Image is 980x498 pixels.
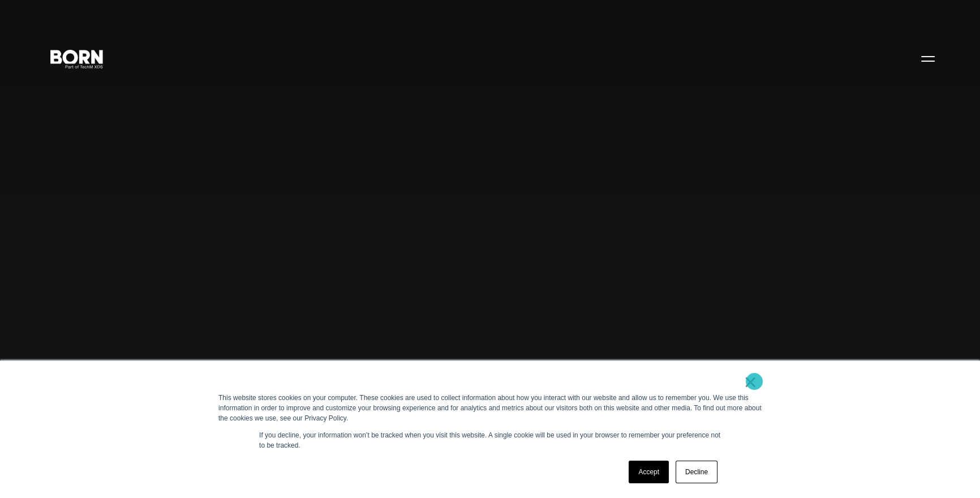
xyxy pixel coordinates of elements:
div: This website stores cookies on your computer. These cookies are used to collect information about... [218,393,762,423]
button: Open [914,46,942,70]
a: Accept [629,461,669,483]
p: If you decline, your information won’t be tracked when you visit this website. A single cookie wi... [259,430,721,450]
a: Decline [676,461,717,483]
a: × [743,377,757,387]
